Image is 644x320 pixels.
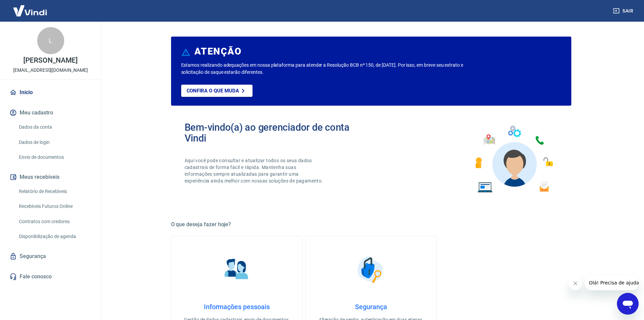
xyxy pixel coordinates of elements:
[354,253,388,286] img: Segurança
[185,122,371,144] h2: Bem-vindo(a) ao gerenciador de conta Vindi
[220,253,254,286] img: Informações pessoais
[185,157,325,184] p: Aqui você pode consultar e atualizar todos os seus dados cadastrais de forma fácil e rápida. Mant...
[16,150,93,164] a: Envio de documentos
[569,277,582,290] iframe: Fechar mensagem
[4,5,57,10] span: Olá! Precisa de ajuda?
[8,0,52,21] img: Vindi
[181,85,253,97] a: Confira o que muda
[8,105,93,120] button: Meu cadastro
[585,275,639,290] iframe: Mensagem da empresa
[316,303,426,311] h4: Segurança
[171,221,571,228] h5: O que deseja fazer hoje?
[8,170,93,185] button: Meus recebíveis
[194,48,241,55] h6: ATENÇÃO
[16,185,93,198] a: Relatório de Recebíveis
[469,122,558,197] img: Imagem de um avatar masculino com diversos icones exemplificando as funcionalidades do gerenciado...
[16,120,93,134] a: Dados da conta
[612,5,636,17] button: Sair
[16,215,93,229] a: Contratos com credores
[187,88,239,94] p: Confira o que muda
[8,249,93,264] a: Segurança
[181,62,485,76] p: Estamos realizando adequações em nossa plataforma para atender a Resolução BCB nº 150, de [DATE]....
[617,293,639,315] iframe: Botão para abrir a janela de mensagens
[37,27,64,54] div: L
[182,303,291,311] h4: Informações pessoais
[16,230,93,243] a: Disponibilização de agenda
[23,57,77,64] p: [PERSON_NAME]
[16,199,93,213] a: Recebíveis Futuros Online
[16,135,93,149] a: Dados de login
[13,67,88,74] p: [EMAIL_ADDRESS][DOMAIN_NAME]
[8,269,93,284] a: Fale conosco
[8,85,93,100] a: Início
